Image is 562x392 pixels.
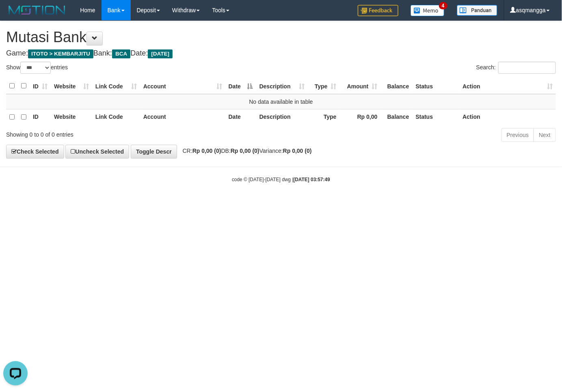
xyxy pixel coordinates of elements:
[308,78,340,94] th: Type: activate to sort column ascending
[28,49,93,58] span: ITOTO > KEMBARJITU
[308,109,340,124] th: Type
[140,78,225,94] th: Account: activate to sort column ascending
[6,145,64,159] a: Check Selected
[476,62,556,74] label: Search:
[225,78,256,94] th: Date: activate to sort column descending
[6,127,228,139] div: Showing 0 to 0 of 0 entries
[381,109,413,124] th: Balance
[231,148,259,154] strong: Rp 0,00 (0)
[501,128,534,142] a: Previous
[30,78,51,94] th: ID: activate to sort column ascending
[131,145,177,159] a: Toggle Descr
[140,109,225,124] th: Account
[3,3,28,28] button: Open LiveChat chat widget
[413,78,460,94] th: Status
[51,109,92,124] th: Website
[6,62,68,74] label: Show entries
[65,145,129,159] a: Uncheck Selected
[30,109,51,124] th: ID
[20,62,51,74] select: Showentries
[179,148,312,154] span: CR: DB: Variance:
[358,5,398,16] img: Feedback.jpg
[6,29,556,45] h1: Mutasi Bank
[283,148,312,154] strong: Rp 0,00 (0)
[6,49,556,58] h4: Game: Bank: Date:
[232,177,330,182] small: code © [DATE]-[DATE] dwg |
[340,78,381,94] th: Amount: activate to sort column ascending
[92,78,140,94] th: Link Code: activate to sort column ascending
[51,78,92,94] th: Website: activate to sort column ascending
[498,62,556,74] input: Search:
[256,109,308,124] th: Description
[112,49,130,58] span: BCA
[192,148,221,154] strong: Rp 0,00 (0)
[256,78,308,94] th: Description: activate to sort column ascending
[459,78,556,94] th: Action: activate to sort column ascending
[92,109,140,124] th: Link Code
[381,78,413,94] th: Balance
[534,128,556,142] a: Next
[413,109,460,124] th: Status
[340,109,381,124] th: Rp 0,00
[439,2,447,9] span: 4
[6,94,556,109] td: No data available in table
[457,5,497,16] img: panduan.png
[148,49,173,58] span: [DATE]
[6,4,68,16] img: MOTION_logo.png
[459,109,556,124] th: Action
[411,5,445,16] img: Button%20Memo.svg
[225,109,256,124] th: Date
[294,177,330,182] strong: [DATE] 03:57:49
